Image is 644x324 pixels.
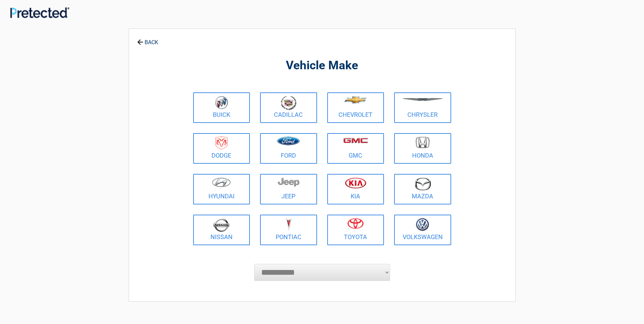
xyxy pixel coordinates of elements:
[394,174,451,204] a: Mazda
[347,218,364,229] img: toyota
[213,218,229,232] img: nissan
[394,215,451,245] a: Volkswagen
[327,133,384,164] a: GMC
[216,137,227,150] img: dodge
[416,218,429,231] img: volkswagen
[344,96,367,104] img: chevrolet
[327,215,384,245] a: Toyota
[402,98,443,101] img: chrysler
[136,33,160,45] a: BACK
[327,174,384,204] a: Kia
[394,133,451,164] a: Honda
[327,92,384,123] a: Chevrolet
[193,215,250,245] a: Nissan
[260,92,317,123] a: Cadillac
[193,133,250,164] a: Dodge
[193,92,250,123] a: Buick
[394,92,451,123] a: Chrysler
[10,7,69,18] img: Main Logo
[343,138,368,143] img: gmc
[414,177,431,191] img: mazda
[193,174,250,204] a: Hyundai
[345,177,366,188] img: kia
[215,96,228,109] img: buick
[260,215,317,245] a: Pontiac
[278,177,299,187] img: jeep
[285,218,292,231] img: pontiac
[260,133,317,164] a: Ford
[281,96,296,110] img: cadillac
[260,174,317,204] a: Jeep
[191,58,453,74] h2: Vehicle Make
[416,137,430,148] img: honda
[212,177,231,187] img: hyundai
[277,137,300,145] img: ford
